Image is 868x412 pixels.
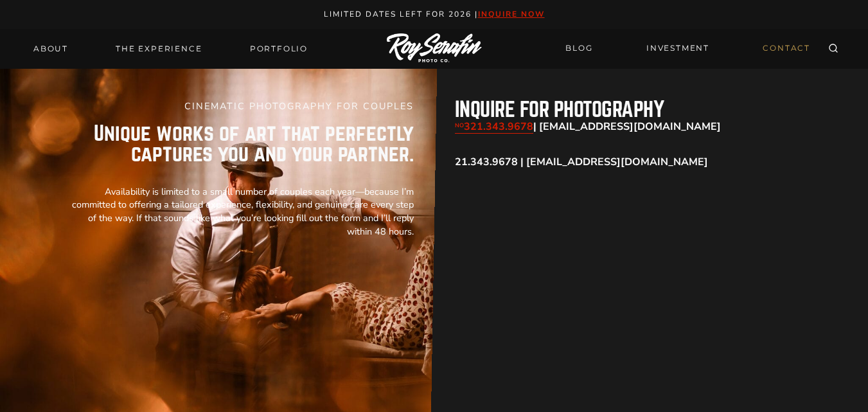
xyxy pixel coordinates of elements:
[558,37,600,60] a: BLOG
[824,40,842,58] button: View Search Form
[639,37,717,60] a: INVESTMENT
[558,37,818,60] nav: Secondary Navigation
[26,40,76,58] a: About
[64,100,414,114] h5: CINEMATIC PHOTOGRAPHY FOR COUPLES
[755,37,818,60] a: CONTACT
[64,118,414,165] p: Unique works of art that perfectly captures you and your partner.
[455,155,708,169] strong: 21.343.9678 | [EMAIL_ADDRESS][DOMAIN_NAME]
[455,121,464,129] sub: NO
[387,33,482,64] img: Logo of Roy Serafin Photo Co., featuring stylized text in white on a light background, representi...
[26,40,315,58] nav: Primary Navigation
[242,40,315,58] a: Portfolio
[108,40,209,58] a: THE EXPERIENCE
[14,8,855,21] p: Limited Dates LEft for 2026 |
[64,185,414,238] p: Availability is limited to a small number of couples each year—because I’m committed to offering ...
[455,100,804,120] h2: inquire for photography
[455,120,533,134] a: NO321.343.9678
[455,120,721,134] strong: | [EMAIL_ADDRESS][DOMAIN_NAME]
[478,9,545,19] a: inquire now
